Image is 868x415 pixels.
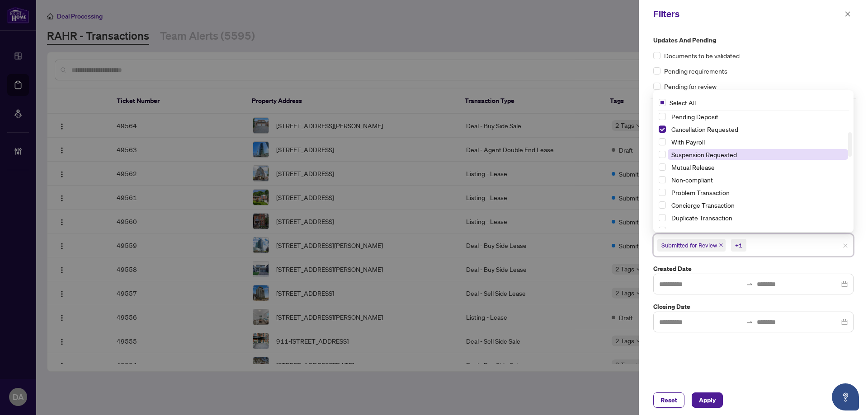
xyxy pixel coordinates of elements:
span: Select Payment Received [659,227,666,234]
span: Non-compliant [671,176,713,184]
span: Submitted for Review [661,241,717,250]
span: Pending Deposit [668,111,848,122]
span: Payment Received [671,226,724,234]
span: swap-right [746,280,753,288]
span: Pending requirements [664,66,727,76]
span: Problem Transaction [668,187,848,198]
span: Select Duplicate Transaction [659,214,666,221]
span: Select Suspension Requested [659,151,666,158]
span: Pending for review [664,81,717,91]
span: Documents to be validated [664,51,740,61]
span: swap-right [746,318,753,326]
span: Pending Deposit [671,112,718,121]
span: Select Cancellation Requested [659,126,666,133]
span: Suspension Requested [671,150,737,159]
span: Non-compliant [668,174,848,185]
span: Select Mutual Release [659,163,666,171]
span: Reset [660,393,677,407]
span: Mutual Release [668,162,848,173]
span: Select Problem Transaction [659,189,666,196]
button: Apply [692,392,723,408]
span: Select Concierge Transaction [659,201,666,209]
span: Select Non-compliant [659,176,666,183]
span: Submitted for Review [657,239,726,252]
span: to [746,318,753,326]
span: Concierge Transaction [671,201,735,209]
span: Duplicate Transaction [668,212,848,223]
span: Cancellation Requested [668,124,848,135]
span: Cancellation Requested [671,125,738,133]
span: Duplicate Transaction [671,214,732,222]
label: Closing Date [653,302,854,312]
span: Select With Payroll [659,138,666,145]
div: +1 [735,241,742,250]
span: close [844,11,851,17]
span: Suspension Requested [668,149,848,160]
span: Payment Received [668,225,848,236]
span: Select All [666,98,699,107]
button: Open asap [832,383,859,410]
span: Select Pending Deposit [659,113,666,120]
div: Filters [653,7,842,21]
span: With Payroll [671,138,705,146]
label: Created Date [653,264,854,274]
span: close [719,243,723,247]
span: With Payroll [668,136,848,147]
span: close [843,243,848,248]
span: Concierge Transaction [668,200,848,210]
span: to [746,280,753,288]
span: Problem Transaction [671,188,730,196]
span: Apply [699,393,716,407]
button: Reset [653,392,684,408]
span: Mutual Release [671,163,715,171]
label: Updates and Pending [653,35,854,45]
